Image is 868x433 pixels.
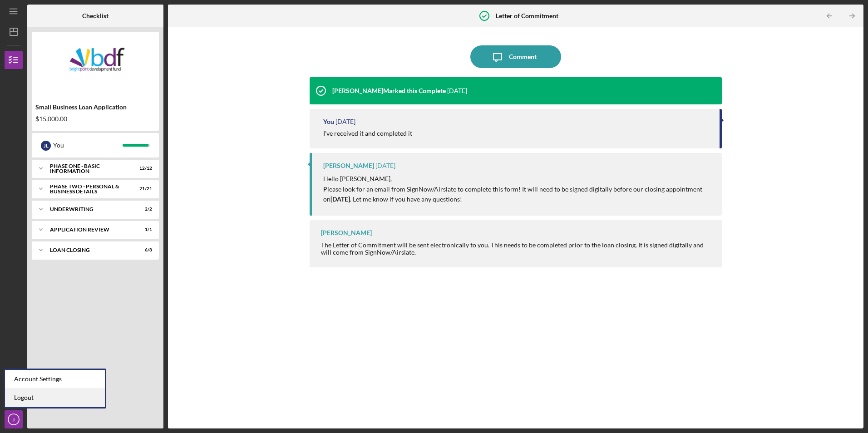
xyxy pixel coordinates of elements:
img: Product logo [32,36,159,91]
div: You [323,118,334,125]
div: Loan Closing [50,247,129,253]
div: [PERSON_NAME] [323,162,374,169]
div: Comment [509,45,537,68]
div: Application Review [50,227,129,232]
b: Checklist [82,12,108,20]
div: [PERSON_NAME] [321,229,372,236]
div: 2 / 2 [136,207,152,212]
div: Small Business Loan Application [35,103,155,111]
strong: [DATE] [330,195,350,203]
div: You [53,138,123,153]
time: 2025-09-24 13:46 [375,162,395,169]
time: 2025-09-25 21:52 [335,118,355,125]
div: j l [41,141,51,151]
p: Hello [PERSON_NAME], [323,174,712,184]
text: jl [12,417,15,422]
div: 6 / 8 [136,247,152,253]
div: [PERSON_NAME] Marked this Complete [332,87,446,94]
div: The Letter of Commitment will be sent electronically to you. This needs to be completed prior to ... [321,241,712,256]
time: 2025-09-26 11:25 [447,87,467,94]
p: Please look for an email from SignNow/Airslate to complete this form! It will need to be signed d... [323,184,712,205]
div: $15,000.00 [35,115,155,123]
div: Underwriting [50,207,129,212]
div: I’ve received it and completed it [323,130,412,137]
a: Logout [5,389,105,407]
div: 1 / 1 [136,227,152,232]
b: Letter of Commitment [496,12,558,20]
div: Account Settings [5,370,105,389]
div: 12 / 12 [136,166,152,171]
div: 21 / 21 [136,186,152,192]
button: jl [5,410,23,428]
div: Phase One - Basic Information [50,163,129,174]
button: Comment [470,45,561,68]
div: PHASE TWO - PERSONAL & BUSINESS DETAILS [50,184,129,194]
